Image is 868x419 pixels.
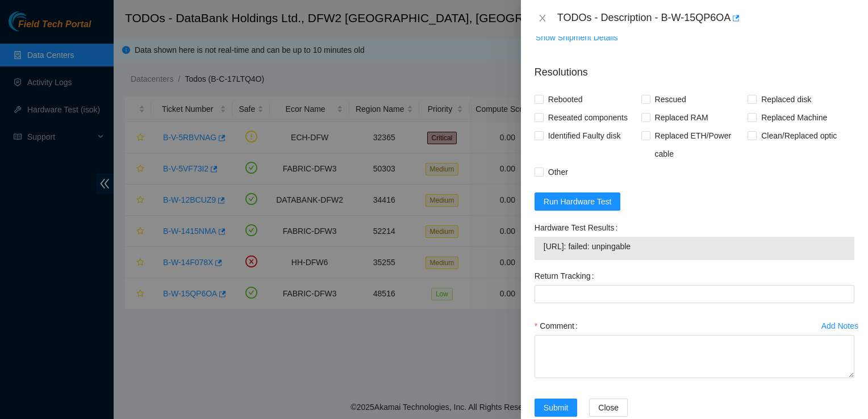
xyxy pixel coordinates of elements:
[544,90,587,108] span: Rebooted
[535,267,599,285] label: Return Tracking
[535,219,622,237] label: Hardware Test Results
[536,31,618,44] span: Show Shipment Details
[544,240,845,253] span: [URL]: failed: unpingable
[757,127,841,145] span: Clean/Replaced optic
[544,108,632,127] span: Reseated components
[757,90,816,108] span: Replaced disk
[535,335,854,378] textarea: Comment
[535,13,550,24] button: Close
[589,399,628,417] button: Close
[598,401,619,414] span: Close
[535,28,619,47] button: Show Shipment Details
[821,322,858,330] div: Add Notes
[535,56,854,80] p: Resolutions
[544,163,573,181] span: Other
[535,192,621,211] button: Run Hardware Test
[535,285,854,303] input: Return Tracking
[544,127,625,145] span: Identified Faulty disk
[650,127,748,163] span: Replaced ETH/Power cable
[821,317,859,335] button: Add Notes
[650,108,713,127] span: Replaced RAM
[535,317,582,335] label: Comment
[544,195,612,208] span: Run Hardware Test
[544,401,569,414] span: Submit
[538,14,547,23] span: close
[650,90,691,108] span: Rescued
[535,399,578,417] button: Submit
[557,9,854,27] div: TODOs - Description - B-W-15QP6OA
[757,108,832,127] span: Replaced Machine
